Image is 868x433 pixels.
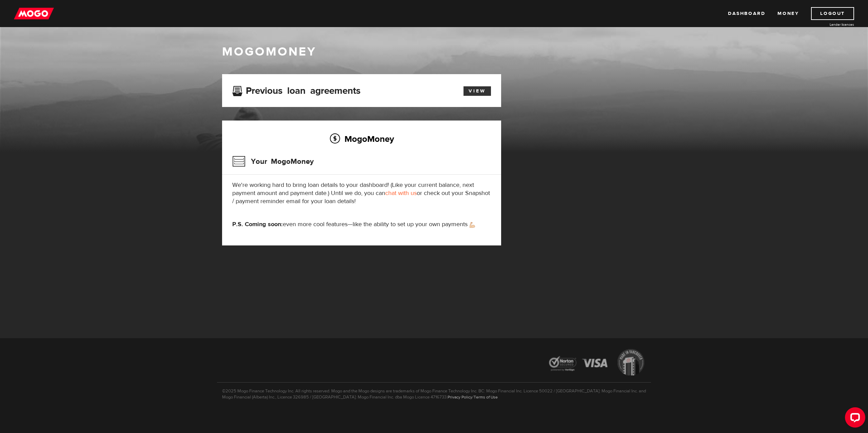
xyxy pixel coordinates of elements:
[474,394,498,400] a: Terms of Use
[448,394,472,400] a: Privacy Policy
[232,85,360,94] h3: Previous loan agreements
[840,405,868,433] iframe: LiveChat chat widget
[803,22,854,27] a: Lender licences
[470,222,475,228] img: strong arm emoji
[232,132,491,146] h2: MogoMoney
[728,7,765,20] a: Dashboard
[777,7,799,20] a: Money
[222,45,646,59] h1: MogoMoney
[232,153,314,170] h3: Your MogoMoney
[232,220,491,229] p: even more cool features—like the ability to set up your own payments
[14,7,54,20] img: mogo_logo-11ee424be714fa7cbb0f0f49df9e16ec.png
[542,344,651,382] img: legal-icons-92a2ffecb4d32d839781d1b4e4802d7b.png
[385,189,417,197] a: chat with us
[463,86,491,96] a: View
[217,382,651,400] p: ©2025 Mogo Finance Technology Inc. All rights reserved. Mogo and the Mogo designs are trademarks ...
[232,181,491,205] p: We're working hard to bring loan details to your dashboard! (Like your current balance, next paym...
[232,220,283,228] strong: P.S. Coming soon:
[811,7,854,20] a: Logout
